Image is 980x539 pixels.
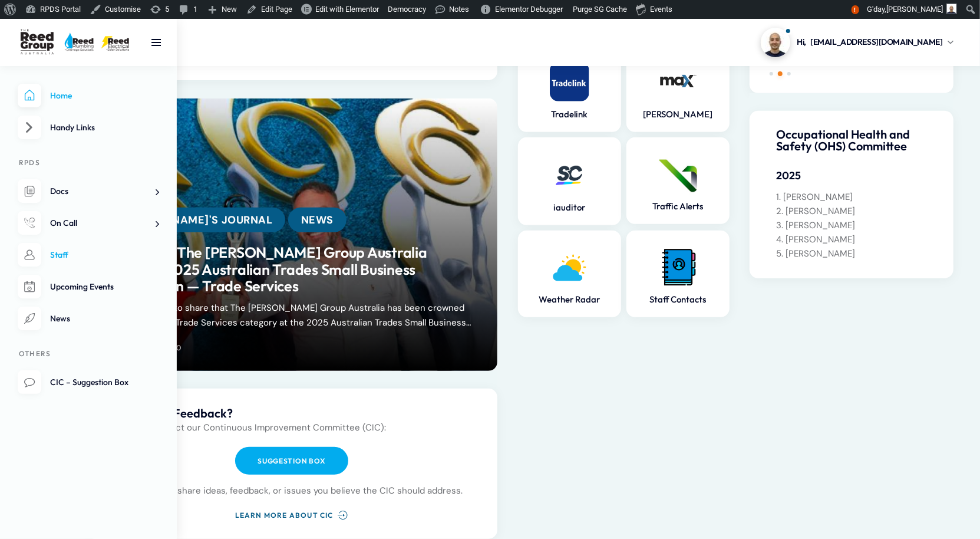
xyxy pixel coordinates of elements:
a: Staff Contacts [632,294,724,305]
span: Hi, [797,36,807,48]
h4: Occupational Health and Safety (OHS) Committee [776,129,927,152]
span: CIC – Suggestion Box [50,377,128,387]
a: Handy Links [18,116,159,140]
a: Learn more about CIC [235,509,348,521]
span: [EMAIL_ADDRESS][DOMAIN_NAME] [810,36,942,48]
span: Home [50,90,72,101]
a: Suggestion box [235,447,348,475]
span: Go to slide 2 [778,71,783,76]
span: Docs [50,186,68,196]
span: ! [852,5,859,14]
a: News [18,307,159,331]
a: On Call [18,211,159,235]
span: News [50,313,70,324]
span: [PERSON_NAME] [886,5,943,14]
a: News [288,208,347,232]
span: On Call [50,218,77,228]
span: Suggestion box [258,456,325,465]
p: Contact our Continuous Improvement Committee (CIC): [150,420,471,435]
img: Profile picture of Cristian C [761,28,790,57]
a: Weather Radar [524,294,615,305]
a: Home [18,84,159,108]
p: 1. [PERSON_NAME] 2. [PERSON_NAME] 3. [PERSON_NAME] 4. [PERSON_NAME] 5. [PERSON_NAME] [776,190,927,261]
a: Tradelink [524,109,615,120]
a: Docs [18,179,159,203]
span: Learn more about CIC [235,511,334,520]
p: Here you can share ideas, feedback, or issues you believe the CIC should address. [112,484,471,498]
a: Upcoming Events [18,275,159,299]
span: Upcoming Events [50,281,114,292]
span: Go to slide 1 [770,72,773,75]
a: 0 [166,343,189,353]
span: 0 [176,343,181,353]
a: [PERSON_NAME]'s Journal [103,208,285,232]
a: We Won! The [PERSON_NAME] Group Australia named 2025 Australian Trades Small Business Champion — ... [116,244,467,295]
span: Edit with Elementor [315,5,379,14]
a: [PERSON_NAME] [632,109,724,120]
a: Staff [18,243,159,267]
h5: 2025 [776,169,927,183]
a: Traffic Alerts [632,201,724,212]
span: Staff [50,249,68,260]
span: Go to slide 3 [787,72,791,75]
span: Got Feedback? [150,406,233,420]
img: RPDS Portal [18,28,136,56]
a: iauditor [524,202,615,213]
span: Handy Links [50,122,95,133]
a: Profile picture of Cristian CHi,[EMAIL_ADDRESS][DOMAIN_NAME] [761,28,953,57]
a: CIC – Suggestion Box [18,370,159,395]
